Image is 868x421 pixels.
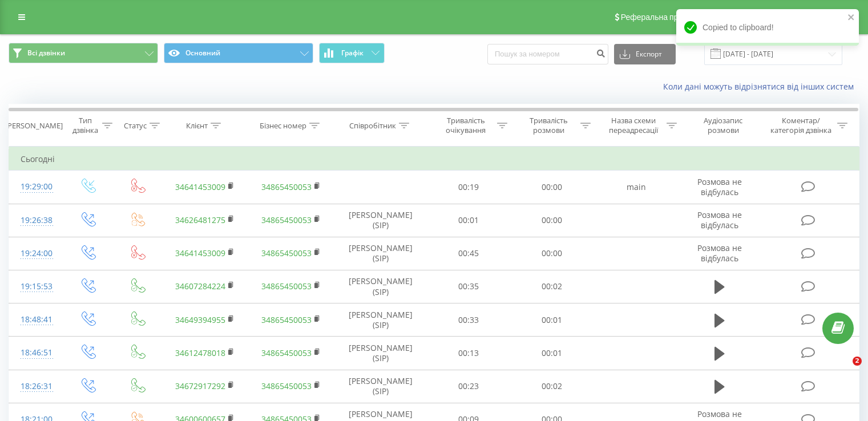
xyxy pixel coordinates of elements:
td: 00:00 [510,237,593,270]
a: 34641453009 [175,248,225,258]
td: 00:45 [427,237,510,270]
button: Основний [164,43,313,63]
span: 2 [853,357,862,366]
div: Copied to clipboard! [676,9,859,46]
a: 34612478018 [175,347,225,358]
div: 18:48:41 [21,309,51,331]
a: 34626481275 [175,214,225,225]
span: Графік [341,49,364,57]
div: Статус [124,121,147,131]
td: [PERSON_NAME] (SIP) [334,204,427,237]
div: Тривалість розмови [520,116,578,135]
div: 18:46:51 [21,342,51,364]
input: Пошук за номером [487,44,608,64]
td: 00:02 [510,370,593,403]
a: 34672917292 [175,380,225,391]
div: Клієнт [186,121,208,131]
div: 18:26:31 [21,375,51,398]
div: Бізнес номер [260,121,306,131]
td: 00:01 [427,204,510,237]
td: [PERSON_NAME] (SIP) [334,237,427,270]
a: 34865450053 [261,380,312,391]
div: 19:29:00 [21,176,51,198]
a: 34865450053 [261,248,312,258]
iframe: Intercom live chat [829,357,857,384]
a: 34865450053 [261,281,312,292]
a: 34865450053 [261,214,312,225]
span: Всі дзвінки [27,48,65,58]
span: Розмова не відбулась [697,209,742,230]
td: 00:00 [510,204,593,237]
td: [PERSON_NAME] (SIP) [334,337,427,370]
div: 19:24:00 [21,242,51,265]
div: Коментар/категорія дзвінка [768,116,834,135]
button: Всі дзвінки [9,43,158,63]
button: Експорт [614,44,676,64]
a: 34649394955 [175,314,225,325]
span: Розмова не відбулась [697,242,742,264]
a: 34865450053 [261,181,312,192]
button: Графік [319,43,385,63]
span: Реферальна програма [621,13,705,22]
div: 19:26:38 [21,209,51,232]
td: 00:01 [510,337,593,370]
a: 34607284224 [175,281,225,292]
td: [PERSON_NAME] (SIP) [334,303,427,337]
div: 19:15:53 [21,276,51,298]
td: 00:23 [427,370,510,403]
div: Назва схеми переадресації [604,116,664,135]
td: [PERSON_NAME] (SIP) [334,270,427,303]
div: Тривалість очікування [438,116,495,135]
td: 00:33 [427,303,510,337]
div: Аудіозапис розмови [690,116,757,135]
div: [PERSON_NAME] [5,121,63,131]
a: 34865450053 [261,314,312,325]
td: 00:35 [427,270,510,303]
button: close [847,13,855,23]
td: 00:01 [510,303,593,337]
td: 00:02 [510,270,593,303]
a: 34641453009 [175,181,225,192]
div: Тип дзвінка [72,116,99,135]
a: Коли дані можуть відрізнятися вiд інших систем [663,81,859,92]
td: [PERSON_NAME] (SIP) [334,370,427,403]
a: 34865450053 [261,347,312,358]
td: 00:19 [427,171,510,204]
td: 00:00 [510,171,593,204]
td: Сьогодні [9,148,859,171]
div: Співробітник [349,121,396,131]
td: main [593,171,679,204]
td: 00:13 [427,337,510,370]
span: Розмова не відбулась [697,176,742,197]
